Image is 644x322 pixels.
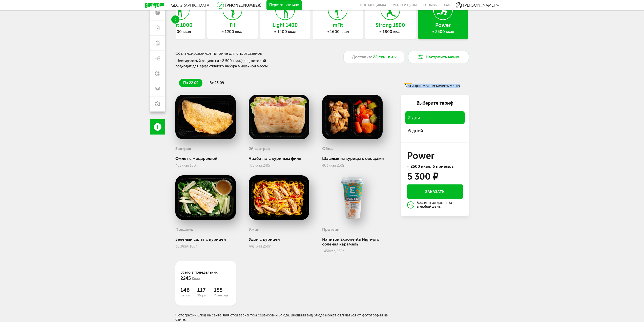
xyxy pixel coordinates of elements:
[269,163,271,168] span: г
[255,163,263,168] span: Ккал,
[175,58,280,69] div: Шестиразовый рацион на ~2 500 ккал/день, который подходит для эффективного набора мышечной массы
[175,175,236,220] img: big_pTe0yWCcL7IfPKQj.png
[155,29,205,34] div: ≈ 1000 ккал
[175,95,236,139] img: big_YlZAoIP0WmeQoQ1x.png
[249,156,309,161] div: Чиабатта с куриным филе
[352,54,372,60] span: Доставка:
[404,83,467,88] div: В эти дни можно менять меню
[408,114,462,121] span: 2 дня
[463,3,495,8] span: [PERSON_NAME]
[180,276,191,281] span: 2245
[249,146,270,151] h3: 2й завтрак
[322,95,383,139] img: big_TceYgiePvtiLYYAf.png
[249,227,260,232] h3: Ужин
[407,164,454,169] span: ≈ 2500 ккал, 6 приёмов
[225,3,261,8] a: [PHONE_NUMBER]
[196,163,197,168] span: г
[181,163,190,168] span: Ккал,
[255,244,263,249] span: Ккал,
[260,29,310,34] div: ≈ 1400 ккал
[322,227,340,232] h3: Протеин
[313,29,363,34] div: ≈ 1600 ккал
[313,22,363,28] h3: mFit
[249,163,309,168] div: 475 240
[214,293,231,297] span: Углеводы
[175,313,393,322] div: Фотографии блюд на сайте являются вариантом сервировки блюда. Внешний вид блюда может отличаться ...
[407,152,463,160] h3: Power
[192,277,200,281] span: Ккал
[183,81,198,85] span: пн 22.09
[207,29,258,34] div: ≈ 1200 ккал
[373,54,393,60] span: 22 сен, пн
[249,95,309,139] img: big_K25WGlsAEynfCSuV.png
[405,100,465,106] div: Выберите тариф
[328,163,337,168] span: Ккал,
[322,146,333,151] h3: Обед
[408,51,469,63] button: Настроить меню
[175,227,193,232] h3: Полдник
[266,0,302,10] button: Перезвоните мне
[322,163,384,168] div: 403 230
[322,156,384,161] div: Шашлык из курицы с овощами
[170,3,211,8] span: [GEOGRAPHIC_DATA]
[249,237,309,242] div: Удон с курицей
[175,156,236,161] div: Омлет с моцареллой
[175,146,191,151] h3: Завтрак
[322,175,383,220] img: big_iorDPAp9Q5if5JXN.png
[365,22,416,28] h3: Strong 1800
[249,175,309,220] img: big_A8dMbFVdBMb6J8zv.png
[175,163,236,168] div: 468 150
[408,127,462,134] span: 6 дней
[407,173,438,181] div: 5 300 ₽
[343,249,344,253] span: г
[328,249,336,253] span: Ккал,
[180,293,197,297] span: Белки
[181,244,190,249] span: Ккал,
[322,237,393,247] div: Напиток Exponenta High-pro соленая карамель
[180,287,197,293] span: 146
[214,287,231,293] span: 155
[249,244,309,249] div: 441 250
[196,244,197,249] span: г
[417,204,441,209] strong: в любой день
[210,81,224,85] span: вт 23.09
[418,29,468,34] div: ≈ 2500 ккал
[207,22,258,28] h3: Fit
[418,22,468,28] h3: Power
[197,293,214,297] span: Жиры
[269,244,271,249] span: г
[322,249,393,253] div: 145 250
[155,22,205,28] h3: Light 1000
[407,184,463,199] button: Заказать
[343,163,345,168] span: г
[197,287,214,293] span: 117
[180,270,231,282] div: Всего в понедельник
[417,201,452,209] div: Бесплатная доставка
[175,244,236,249] div: 313 160
[171,15,179,24] div: Previous slide
[365,29,416,34] div: ≈ 1800 ккал
[175,237,236,242] div: Зеленый салат с курицей
[175,51,343,56] h3: Сбалансированное питание для спортсменов
[260,22,310,28] h3: Light 1400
